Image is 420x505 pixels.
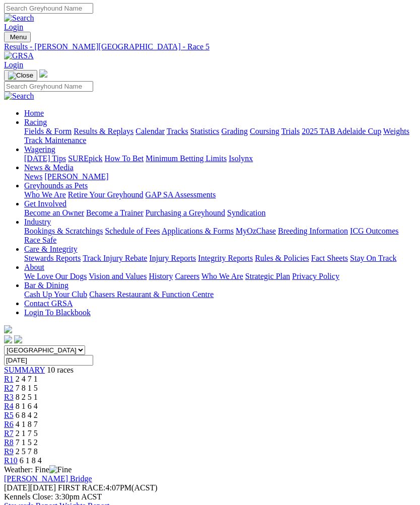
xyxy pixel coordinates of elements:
[16,375,38,383] span: 2 4 7 1
[190,127,220,135] a: Statistics
[135,127,165,135] a: Calendar
[4,32,31,42] button: Toggle navigation
[68,190,144,199] a: Retire Your Greyhound
[24,127,72,135] a: Fields & Form
[24,154,66,163] a: [DATE] Tips
[24,199,66,208] a: Get Involved
[24,299,73,308] a: Contact GRSA
[24,190,66,199] a: Who We Are
[236,227,276,235] a: MyOzChase
[24,290,87,299] a: Cash Up Your Club
[14,335,22,343] img: twitter.svg
[4,335,12,343] img: facebook.svg
[24,145,55,154] a: Wagering
[24,172,42,181] a: News
[39,69,47,78] img: logo-grsa-white.png
[4,483,30,492] span: [DATE]
[350,227,398,235] a: ICG Outcomes
[227,208,265,217] a: Syndication
[16,393,38,401] span: 8 2 5 1
[24,227,103,235] a: Bookings & Scratchings
[4,384,14,392] a: R2
[4,325,12,333] img: logo-grsa-white.png
[16,420,38,428] span: 4 1 8 7
[4,483,56,492] span: [DATE]
[24,290,416,299] div: Bar & Dining
[250,127,279,135] a: Coursing
[74,127,133,135] a: Results & Replays
[24,190,416,199] div: Greyhounds as Pets
[292,272,339,280] a: Privacy Policy
[16,402,38,410] span: 8 1 6 4
[24,118,47,126] a: Racing
[24,263,44,271] a: About
[24,127,416,145] div: Racing
[167,127,188,135] a: Tracks
[24,254,81,262] a: Stewards Reports
[24,218,51,226] a: Industry
[105,154,144,163] a: How To Bet
[16,411,38,419] span: 6 8 4 2
[162,227,234,235] a: Applications & Forms
[255,254,309,262] a: Rules & Policies
[4,429,14,438] span: R7
[146,208,225,217] a: Purchasing a Greyhound
[24,245,78,253] a: Care & Integrity
[105,227,160,235] a: Schedule of Fees
[149,254,196,262] a: Injury Reports
[83,254,147,262] a: Track Injury Rebate
[302,127,381,135] a: 2025 TAB Adelaide Cup
[383,127,409,135] a: Weights
[24,208,84,217] a: Become an Owner
[229,154,253,163] a: Isolynx
[4,474,92,483] a: [PERSON_NAME] Bridge
[4,70,37,81] button: Toggle navigation
[4,411,14,419] a: R5
[4,420,14,428] a: R6
[24,163,74,172] a: News & Media
[58,483,158,492] span: 4:07PM(ACST)
[4,42,416,51] a: Results - [PERSON_NAME][GEOGRAPHIC_DATA] - Race 5
[44,172,108,181] a: [PERSON_NAME]
[16,438,38,447] span: 7 1 5 2
[24,154,416,163] div: Wagering
[4,81,93,92] input: Search
[24,172,416,181] div: News & Media
[89,290,214,299] a: Chasers Restaurant & Function Centre
[58,483,105,492] span: FIRST RACE:
[24,272,87,280] a: We Love Our Dogs
[4,355,93,366] input: Select date
[311,254,348,262] a: Fact Sheets
[149,272,173,280] a: History
[16,447,38,456] span: 2 5 7 8
[24,181,88,190] a: Greyhounds as Pets
[4,402,14,410] a: R4
[16,384,38,392] span: 7 8 1 5
[20,456,42,465] span: 6 1 8 4
[4,447,14,456] a: R9
[24,236,56,244] a: Race Safe
[4,366,45,374] a: SUMMARY
[4,92,34,101] img: Search
[4,3,93,14] input: Search
[4,456,18,465] a: R10
[24,227,416,245] div: Industry
[146,190,216,199] a: GAP SA Assessments
[4,14,34,23] img: Search
[146,154,227,163] a: Minimum Betting Limits
[86,208,144,217] a: Become a Trainer
[4,438,14,447] a: R8
[4,23,23,31] a: Login
[4,51,34,60] img: GRSA
[278,227,348,235] a: Breeding Information
[89,272,147,280] a: Vision and Values
[24,272,416,281] div: About
[4,393,14,401] span: R3
[222,127,248,135] a: Grading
